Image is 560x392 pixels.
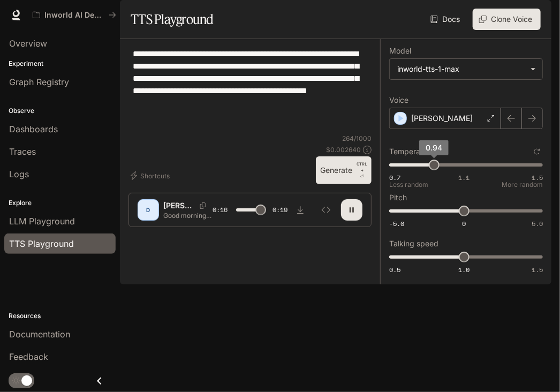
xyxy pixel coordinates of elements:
[389,47,411,55] p: Model
[458,173,470,182] span: 1.1
[290,199,311,221] button: Download audio
[140,201,157,218] div: D
[389,194,407,201] p: Pitch
[389,148,434,155] p: Temperature
[389,219,404,228] span: -5.0
[389,182,428,188] p: Less random
[273,205,287,215] span: 0:19
[502,182,543,188] p: More random
[357,161,367,180] p: ⏎
[316,156,372,184] button: GenerateCTRL +⏎
[473,9,541,30] button: Clone Voice
[315,199,337,221] button: Inspect
[532,173,543,182] span: 1.5
[357,161,367,174] p: CTRL +
[389,265,400,274] span: 0.5
[532,219,543,228] span: 5.0
[163,211,213,220] p: Good morning Weaboo Ninja Marxist-Yeagerist I just woke up and saw your quote retweet that said "...
[163,200,195,211] p: [PERSON_NAME]
[195,202,210,209] button: Copy Voice ID
[390,59,542,79] div: inworld-tts-1-max
[389,96,408,104] p: Voice
[28,4,121,26] button: All workspaces
[411,113,473,124] p: [PERSON_NAME]
[426,143,442,152] span: 0.94
[213,205,228,215] span: 0:16
[531,146,543,157] button: Reset to default
[389,240,438,247] p: Talking speed
[428,9,464,30] a: Docs
[128,167,174,184] button: Shortcuts
[397,64,525,74] div: inworld-tts-1-max
[44,11,104,20] p: Inworld AI Demos
[131,9,214,30] h1: TTS Playground
[458,265,470,274] span: 1.0
[462,219,466,228] span: 0
[532,265,543,274] span: 1.5
[389,173,400,182] span: 0.7
[342,134,372,143] p: 264 / 1000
